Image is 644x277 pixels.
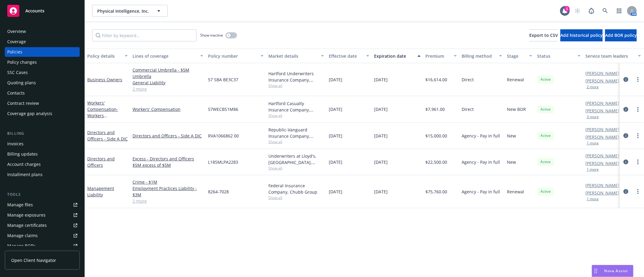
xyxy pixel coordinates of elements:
span: Agency - Pay in full [462,188,500,195]
a: Contract review [5,98,80,108]
span: [DATE] [329,188,342,195]
a: General Liability [133,79,203,86]
a: more [634,132,642,139]
span: Active [540,133,552,138]
a: [PERSON_NAME] [585,190,619,196]
button: Physical Intelligence, Inc. [92,5,168,17]
a: [PERSON_NAME] [585,182,619,188]
span: Show inactive [200,33,223,38]
div: Manage BORs [7,241,36,251]
span: Physical Intelligence, Inc. [97,8,149,14]
a: Coverage gap analysis [5,109,80,118]
span: Show all [268,195,324,200]
div: Invoices [7,139,24,149]
a: 2 more [133,86,203,92]
a: 2 more [133,198,203,204]
button: Export to CSV [529,29,558,41]
a: more [634,188,642,195]
button: Billing method [459,49,505,63]
span: New [507,133,516,139]
div: Hartford Casualty Insurance Company, Hartford Insurance Group [268,100,324,113]
div: Stage [507,53,526,59]
span: Open Client Navigator [11,257,56,263]
button: 3 more [587,115,599,119]
a: Crime - $1M [133,179,203,185]
a: circleInformation [622,76,630,83]
input: Filter by keyword... [92,29,197,41]
a: [PERSON_NAME] [585,70,619,76]
div: Service team leaders [585,53,634,59]
span: Renewal [507,188,524,195]
div: Account charges [7,159,41,169]
span: 8264-7028 [208,188,229,195]
a: Policies [5,47,80,57]
span: Show all [268,83,324,88]
a: Billing updates [5,149,80,159]
span: Direct [462,76,474,83]
button: 1 more [587,168,599,171]
a: Coverage [5,37,80,47]
span: Renewal [507,76,524,83]
span: Export to CSV [529,32,558,38]
span: 57WECBS1M86 [208,106,238,112]
span: - Workers Compensation [87,106,118,125]
a: circleInformation [622,158,630,166]
a: [PERSON_NAME] [585,100,619,106]
div: Policy changes [7,57,37,67]
button: Policy number [206,49,266,63]
button: Market details [266,49,326,63]
a: Directors and Officers - Side A DIC [133,133,203,139]
div: Underwriters at Lloyd's, [GEOGRAPHIC_DATA], [PERSON_NAME] of [GEOGRAPHIC_DATA], RT Specialty Insu... [268,153,324,166]
span: Agency - Pay in full [462,133,500,139]
a: more [634,158,642,166]
div: Quoting plans [7,78,36,88]
a: Manage exposures [5,210,80,220]
span: [DATE] [329,159,342,165]
span: L18SMLPA2283 [208,159,238,165]
span: [DATE] [329,106,342,112]
div: Coverage [7,37,26,47]
button: Stage [505,49,535,63]
div: Manage files [7,200,33,210]
a: Account charges [5,159,80,169]
a: Workers' Compensation [133,106,203,112]
div: Manage exposures [7,210,46,220]
div: Republic-Vanguard Insurance Company, AmTrust Financial Services [268,127,324,139]
div: Policy number [208,53,257,59]
span: Agency - Pay in full [462,159,500,165]
a: Overview [5,27,80,36]
a: [PERSON_NAME] [585,160,619,166]
span: [DATE] [374,188,388,195]
a: [PERSON_NAME] [585,134,619,140]
span: RVA1066862 00 [208,133,239,139]
a: Contacts [5,88,80,98]
button: Service team leaders [583,49,643,63]
button: Add historical policy [560,29,603,41]
a: Management Liability [87,185,114,198]
span: 57 SBA BE3C37 [208,76,238,83]
button: Effective date [326,49,372,63]
a: SSC Cases [5,68,80,77]
span: New BOR [507,106,526,112]
div: Lines of coverage [133,53,197,59]
a: Employment Practices Liability - $3M [133,185,203,198]
button: 1 more [587,197,599,201]
div: Status [537,53,574,59]
div: Manage certificates [7,221,47,230]
div: SSC Cases [7,68,28,77]
a: Business Owners [87,77,122,82]
a: Directors and Officers [87,156,115,168]
span: Show all [268,166,324,171]
span: Show all [268,113,324,118]
button: 1 more [587,141,599,145]
a: [PERSON_NAME] [585,78,619,84]
button: 2 more [587,85,599,89]
a: [PERSON_NAME] [585,108,619,114]
span: [DATE] [374,159,388,165]
a: circleInformation [622,188,630,195]
a: Manage files [5,200,80,210]
a: [PERSON_NAME] [585,153,619,159]
div: Coverage gap analysis [7,109,52,118]
a: Excess - Directors and Officers $5M excess of $5M [133,156,203,168]
a: Workers' Compensation [87,100,118,125]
